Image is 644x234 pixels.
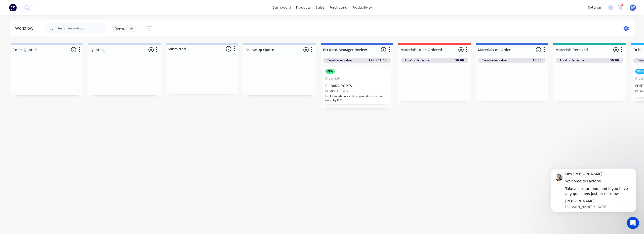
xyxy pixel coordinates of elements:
div: products [294,4,313,11]
p: PILBARA PORTS [325,84,389,88]
span: Total order value: [560,58,585,63]
p: PO #PPO2034273 [325,89,350,94]
iframe: Intercom notifications message [543,161,644,220]
span: $28,801.68 [369,58,387,63]
div: Workflow [15,25,36,31]
div: purchasing [327,4,350,11]
img: Factory [9,4,17,11]
div: sales [313,4,327,11]
div: PPA [325,69,335,74]
span: Views [115,26,125,31]
div: Order #24 [325,76,340,81]
p: Excludes electrical disconnections - to be done by PPA [325,94,389,102]
input: Search for orders... [57,23,107,33]
span: $0.00 [455,58,464,63]
span: Total order value: [482,58,507,63]
div: settings [585,4,604,11]
span: $0.00 [610,58,619,63]
div: productivity [350,4,374,11]
span: JW [631,5,635,10]
a: dashboard [270,4,294,11]
iframe: Intercom live chat [627,217,639,229]
span: Total order value: [405,58,430,63]
span: $0.00 [533,58,542,63]
div: PPAOrder #24PILBARA PORTSPO #PPO2034273Excludes electrical disconnections - to be done by PPA [323,67,391,104]
span: Total order value: [327,58,352,63]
